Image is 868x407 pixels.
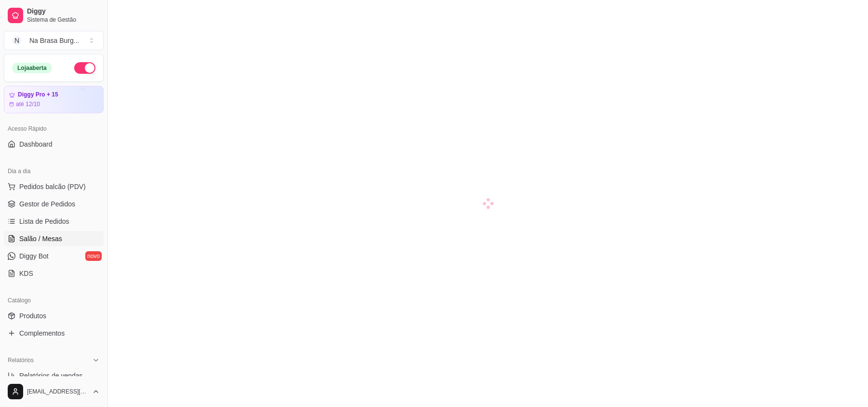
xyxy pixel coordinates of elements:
span: Sistema de Gestão [27,16,100,24]
a: KDS [4,266,104,281]
span: N [12,36,22,45]
div: Loja aberta [12,63,52,73]
div: Acesso Rápido [4,121,104,136]
span: [EMAIL_ADDRESS][DOMAIN_NAME] [27,388,88,395]
span: KDS [19,269,33,278]
span: Pedidos balcão (PDV) [19,182,86,191]
article: até 12/10 [16,100,40,108]
button: Pedidos balcão (PDV) [4,179,104,194]
article: Diggy Pro + 15 [18,91,58,98]
span: Complementos [19,328,65,338]
span: Gestor de Pedidos [19,199,75,209]
button: [EMAIL_ADDRESS][DOMAIN_NAME] [4,380,104,403]
div: Catálogo [4,293,104,308]
a: DiggySistema de Gestão [4,4,104,27]
a: Complementos [4,326,104,341]
a: Diggy Pro + 15até 12/10 [4,86,104,113]
div: Na Brasa Burg ... [29,36,80,45]
button: Alterar Status [74,62,95,74]
span: Diggy [27,7,100,16]
span: Salão / Mesas [19,234,62,244]
button: Select a team [4,31,104,50]
span: Lista de Pedidos [19,217,69,226]
span: Relatórios [8,356,34,364]
a: Dashboard [4,136,104,152]
a: Relatórios de vendas [4,368,104,383]
span: Diggy Bot [19,251,49,261]
span: Produtos [19,311,46,321]
a: Salão / Mesas [4,231,104,246]
a: Lista de Pedidos [4,214,104,229]
span: Relatórios de vendas [19,371,83,380]
a: Produtos [4,308,104,324]
a: Gestor de Pedidos [4,196,104,212]
a: Diggy Botnovo [4,248,104,264]
div: Dia a dia [4,163,104,179]
span: Dashboard [19,139,53,149]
